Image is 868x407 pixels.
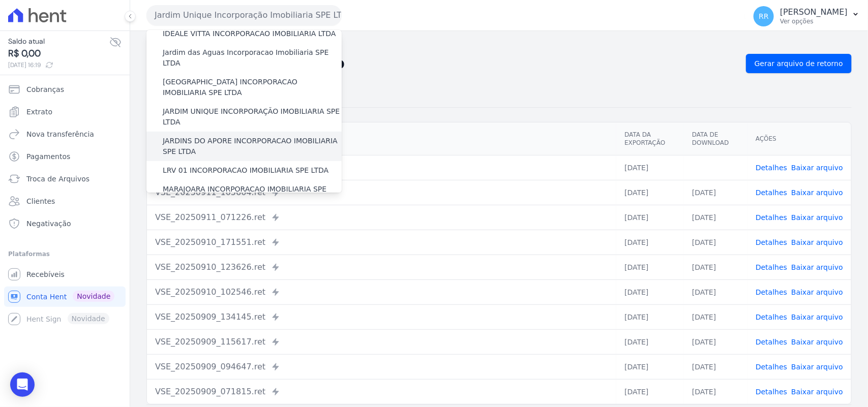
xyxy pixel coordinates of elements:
a: Baixar arquivo [791,238,843,246]
span: Recebíveis [26,269,65,279]
div: VSE_20250909_134145.ret [155,311,608,323]
a: Baixar arquivo [791,363,843,371]
td: [DATE] [684,180,747,205]
nav: Breadcrumb [146,39,852,50]
div: VSE_20250910_102546.ret [155,286,608,298]
td: [DATE] [616,304,684,329]
td: [DATE] [684,255,747,279]
td: [DATE] [616,205,684,230]
div: VSE_20250911_105604.ret [155,186,608,199]
span: Negativação [26,218,71,229]
a: Baixar arquivo [791,288,843,296]
button: RR [PERSON_NAME] Ver opções [745,2,868,30]
a: Nova transferência [4,124,126,144]
label: JARDIM UNIQUE INCORPORAÇÃO IMOBILIARIA SPE LTDA [163,106,342,128]
a: Cobranças [4,79,126,100]
a: Baixar arquivo [791,313,843,321]
td: [DATE] [616,230,684,255]
td: [DATE] [684,279,747,304]
span: RR [759,13,768,20]
label: IDEALE VITTA INCORPORACAO IMOBILIARIA LTDA [163,28,336,39]
td: [DATE] [616,354,684,379]
td: [DATE] [684,230,747,255]
a: Conta Hent Novidade [4,287,126,307]
a: Detalhes [756,213,787,222]
a: Detalhes [756,388,787,396]
a: Detalhes [756,238,787,246]
td: [DATE] [684,329,747,354]
a: Gerar arquivo de retorno [746,54,852,73]
span: Gerar arquivo de retorno [755,58,843,69]
p: [PERSON_NAME] [780,7,848,17]
div: Plataformas [8,248,122,260]
span: R$ 0,00 [8,47,109,60]
h2: Exportações de Retorno [146,56,738,71]
a: Clientes [4,191,126,211]
p: Ver opções [780,17,848,25]
td: [DATE] [684,379,747,404]
a: Baixar arquivo [791,164,843,172]
a: Recebíveis [4,264,126,285]
div: VSE_20250909_115617.ret [155,336,608,348]
label: LRV 01 INCORPORACAO IMOBILIARIA SPE LTDA [163,165,328,176]
a: Detalhes [756,363,787,371]
span: Conta Hent [26,292,67,302]
span: Extrato [26,107,52,117]
a: Detalhes [756,263,787,271]
div: VSE_20250911_071226.ret [155,211,608,224]
a: Baixar arquivo [791,388,843,396]
a: Extrato [4,102,126,122]
td: [DATE] [616,255,684,279]
label: JARDINS DO APORE INCORPORACAO IMOBILIARIA SPE LTDA [163,136,342,157]
td: [DATE] [616,279,684,304]
a: Negativação [4,213,126,234]
label: Jardim das Aguas Incorporacao Imobiliaria SPE LTDA [163,47,342,69]
td: [DATE] [616,180,684,205]
a: Pagamentos [4,146,126,167]
span: Pagamentos [26,151,70,162]
span: Troca de Arquivos [26,174,89,184]
a: Troca de Arquivos [4,169,126,189]
span: Novidade [73,291,114,302]
td: [DATE] [684,205,747,230]
a: Baixar arquivo [791,263,843,271]
button: Jardim Unique Incorporação Imobiliaria SPE LTDA [146,5,342,25]
span: Nova transferência [26,129,94,139]
td: [DATE] [616,155,684,180]
td: [DATE] [616,379,684,404]
a: Detalhes [756,338,787,346]
span: Clientes [26,196,55,206]
label: [GEOGRAPHIC_DATA] INCORPORACAO IMOBILIARIA SPE LTDA [163,77,342,98]
td: [DATE] [684,354,747,379]
th: Arquivo [147,122,616,155]
span: Saldo atual [8,36,109,47]
span: [DATE] 16:19 [8,60,109,70]
a: Detalhes [756,164,787,172]
span: Cobranças [26,84,64,95]
div: Open Intercom Messenger [10,372,35,397]
a: Detalhes [756,288,787,296]
td: [DATE] [616,329,684,354]
th: Data de Download [684,122,747,155]
th: Ações [747,122,851,155]
label: MARAJOARA INCORPORACAO IMOBILIARIA SPE LTDA [163,184,342,205]
div: VSE_20250910_171551.ret [155,236,608,248]
div: VSE_20250910_123626.ret [155,261,608,273]
th: Data da Exportação [616,122,684,155]
a: Detalhes [756,189,787,197]
div: VSE_20250911_161934.ret [155,162,608,174]
a: Baixar arquivo [791,213,843,222]
td: [DATE] [684,304,747,329]
a: Baixar arquivo [791,189,843,197]
div: VSE_20250909_071815.ret [155,386,608,398]
div: VSE_20250909_094647.ret [155,361,608,373]
a: Baixar arquivo [791,338,843,346]
nav: Sidebar [8,79,122,329]
a: Detalhes [756,313,787,321]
